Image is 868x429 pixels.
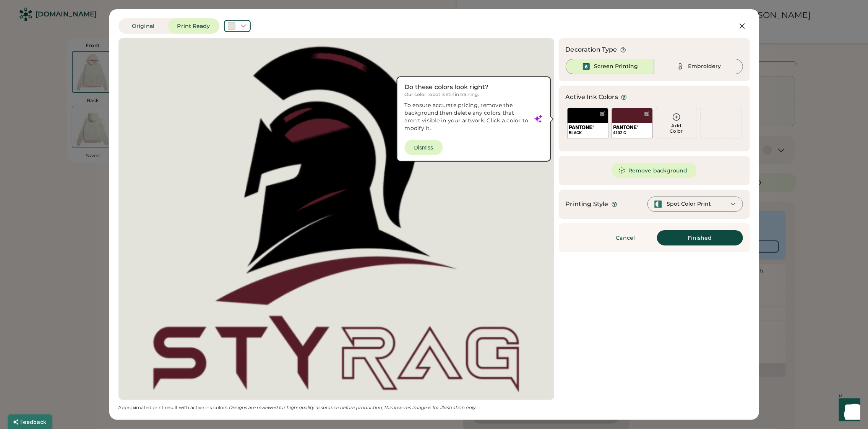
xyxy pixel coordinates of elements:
[667,200,711,208] div: Spot Color Print
[229,405,477,410] em: Designs are reviewed for high-quality assurance before production; this low-res image is for illu...
[118,405,554,411] div: Approximated print result with active ink colors.
[832,395,865,427] iframe: Front Chat
[594,63,638,70] div: Screen Printing
[566,45,617,54] div: Decoration Type
[569,130,607,136] div: BLACK
[676,62,685,71] img: Thread%20-%20Unselected.svg
[599,230,652,245] button: Cancel
[613,125,638,129] img: 1024px-Pantone_logo.svg.png
[168,18,219,34] button: Print Ready
[118,18,168,34] button: Original
[654,200,662,208] img: spot-color-green.svg
[657,230,743,245] button: Finished
[612,163,697,178] button: Remove background
[566,200,608,209] div: Printing Style
[688,63,721,70] div: Embroidery
[656,123,697,134] div: Add Color
[582,62,591,71] img: Ink%20-%20Selected.svg
[613,130,651,136] div: 4102 C
[569,125,594,129] img: 1024px-Pantone_logo.svg.png
[566,93,618,102] div: Active Ink Colors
